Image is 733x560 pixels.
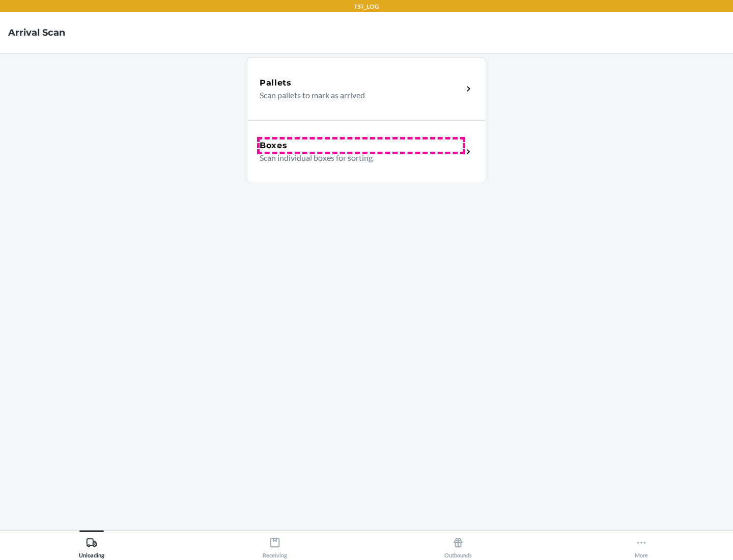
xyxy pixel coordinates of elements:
[183,530,366,558] button: Receiving
[635,533,648,558] div: More
[354,2,379,11] p: TST_LOG
[444,533,472,558] div: Outbounds
[550,530,733,558] button: More
[366,530,550,558] button: Outbounds
[247,120,486,183] a: BoxesScan individual boxes for sorting
[263,533,287,558] div: Receiving
[247,57,486,120] a: PalletsScan pallets to mark as arrived
[260,77,292,89] h5: Pallets
[79,533,104,558] div: Unloading
[8,26,65,39] h4: Arrival Scan
[260,152,455,164] p: Scan individual boxes for sorting
[260,139,288,152] h5: Boxes
[260,89,455,101] p: Scan pallets to mark as arrived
